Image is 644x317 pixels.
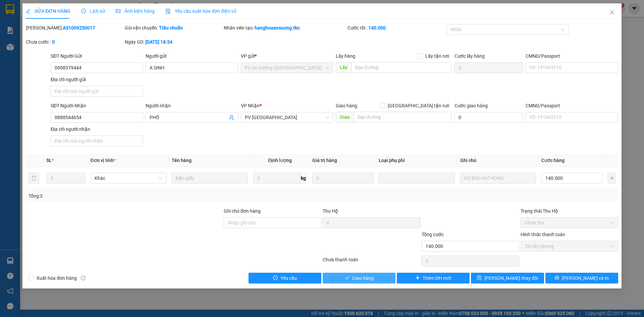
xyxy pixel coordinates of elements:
[354,112,452,122] input: Dọc đường
[172,173,248,183] input: VD: Bàn, Ghế
[471,273,544,283] button: save[PERSON_NAME] thay đổi
[172,158,192,163] span: Tên hàng
[165,9,171,14] img: icon
[165,8,236,14] span: Yêu cầu xuất hóa đơn điện tử
[484,274,538,282] span: [PERSON_NAME] thay đổi
[415,275,420,281] span: plus
[51,102,143,109] div: SĐT Người Nhận
[273,275,278,281] span: exclamation-circle
[460,173,536,183] input: Ghi Chú
[385,102,452,109] span: [GEOGRAPHIC_DATA] tận nơi
[145,39,172,45] b: [DATE] 18:54
[229,115,234,120] span: user-add
[312,173,373,183] input: 0
[336,103,357,108] span: Giao hàng
[545,273,618,283] button: printer[PERSON_NAME] và In
[603,3,622,22] button: Close
[423,274,451,282] span: Thêm ĐH mới
[526,52,618,60] div: CMND/Passport
[322,256,421,268] div: Chưa thanh toán
[159,25,183,31] b: Tiêu chuẩn
[26,24,123,32] div: [PERSON_NAME]:
[146,52,238,60] div: Người gửi
[51,136,143,146] input: Địa chỉ của người nhận
[345,275,350,281] span: check
[609,10,615,15] span: close
[562,274,609,282] span: [PERSON_NAME] và In
[255,25,300,31] b: hanghoaansuong.tkn
[125,38,222,46] div: Ngày GD:
[241,103,260,108] span: VP Nhận
[454,53,485,59] label: Cước lấy hàng
[125,24,222,32] div: Gói vận chuyển:
[323,273,395,283] button: checkGiao hàng
[352,274,374,282] span: Giao hàng
[34,274,79,282] span: Xuất hóa đơn hàng
[29,192,249,200] div: Tổng: 3
[26,38,123,46] div: Chưa cước :
[526,102,618,109] div: CMND/Passport
[245,112,329,122] span: PV Hòa Thành
[454,103,488,108] label: Cước giao hàng
[521,207,618,215] div: Trạng thái Thu Hộ
[63,25,95,31] b: AS1009250017
[608,173,615,183] button: plus
[116,9,120,13] span: picture
[224,24,346,32] div: Nhân viên tạo:
[26,9,31,13] span: edit
[323,208,338,214] span: Thu Hộ
[52,39,55,45] b: 0
[26,8,70,14] span: SỬA ĐƠN HÀNG
[458,154,539,167] th: Ghi chú
[280,274,297,282] span: Yêu cầu
[245,63,329,73] span: PV An Sương (Hàng Hóa)
[397,273,470,283] button: plusThêm ĐH mới
[554,275,559,281] span: printer
[312,158,337,163] span: Giá trị hàng
[249,273,321,283] button: exclamation-circleYêu cầu
[454,112,523,123] input: Cước giao hàng
[336,53,355,59] span: Lấy hàng
[423,52,452,60] span: Lấy tận nơi
[300,173,307,183] span: kg
[541,158,565,163] span: Cước hàng
[224,217,321,228] input: Ghi chú đơn hàng
[29,173,39,183] button: delete
[241,52,333,60] div: VP gửi
[454,62,523,73] input: Cước lấy hàng
[81,9,86,13] span: clock-circle
[268,158,292,163] span: Định lượng
[525,218,614,228] span: Chưa thu
[351,62,452,73] input: Dọc đường
[336,112,354,122] span: Giao
[81,276,86,280] span: info-circle
[51,76,143,83] div: Địa chỉ người gửi
[521,232,565,237] label: Hình thức thanh toán
[525,241,614,251] span: Tại văn phòng
[46,158,52,163] span: SL
[51,86,143,97] input: Địa chỉ của người gửi
[51,125,143,133] div: Địa chỉ người nhận
[146,102,238,109] div: Người nhận
[81,8,105,14] span: Lịch sử
[477,275,482,281] span: save
[368,25,386,31] b: 140.000
[224,208,261,214] label: Ghi chú đơn hàng
[51,52,143,60] div: SĐT Người Gửi
[376,154,457,167] th: Loại phụ phí
[116,8,155,14] span: Ảnh kiện hàng
[95,173,162,183] span: Khác
[347,24,445,32] div: Cước rồi :
[91,158,116,163] span: Đơn vị tính
[336,62,351,73] span: Lấy
[422,232,444,237] span: Tổng cước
